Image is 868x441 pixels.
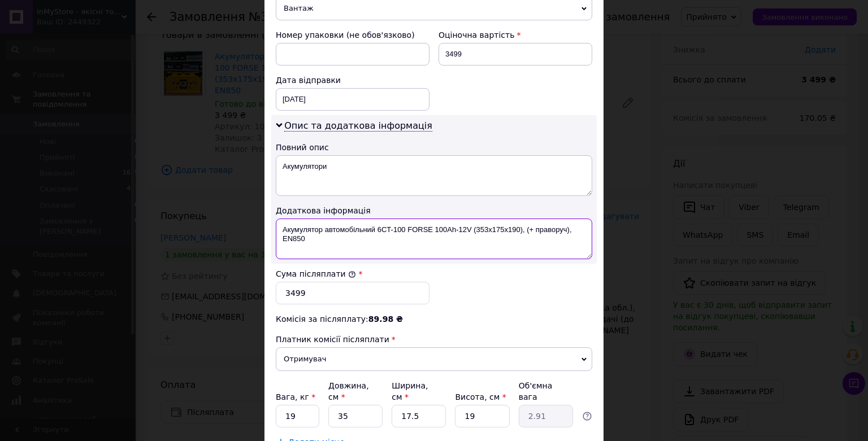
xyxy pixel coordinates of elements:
[455,392,506,401] label: Висота, см
[276,313,592,325] div: Комісія за післяплату:
[276,155,592,196] textarea: Акумулятори
[276,335,389,344] span: Платник комісії післяплати
[392,381,428,401] label: Ширина, см
[276,219,592,259] textarea: Акумулятор автомобільний 6CT-100 FORSE 100Ah-12V (353х175х190), (+ праворуч), EN850
[276,269,356,278] label: Сума післяплати
[276,392,315,401] label: Вага, кг
[284,120,432,132] span: Опис та додаткова інформація
[276,205,592,216] div: Додаткова інформація
[439,29,592,41] div: Оціночна вартість
[328,381,369,401] label: Довжина, см
[368,315,403,324] span: 89.98 ₴
[276,142,592,153] div: Повний опис
[519,380,573,403] div: Об'ємна вага
[276,29,429,41] div: Номер упаковки (не обов'язково)
[276,75,429,86] div: Дата відправки
[276,347,592,371] span: Отримувач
